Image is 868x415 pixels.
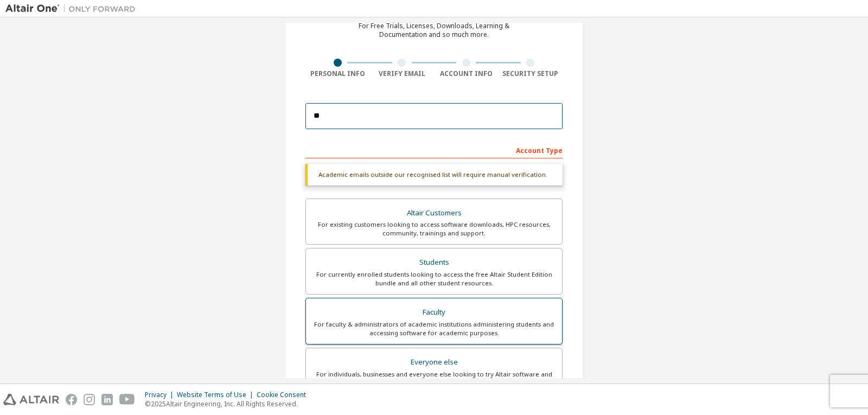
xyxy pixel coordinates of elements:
div: For existing customers looking to access software downloads, HPC resources, community, trainings ... [312,220,556,238]
div: Website Terms of Use [177,391,257,399]
div: Verify Email [370,69,435,78]
p: © 2025 Altair Engineering, Inc. All Rights Reserved. [145,399,312,408]
img: altair_logo.svg [3,394,59,405]
div: For individuals, businesses and everyone else looking to try Altair software and explore our prod... [312,370,556,387]
div: Privacy [145,391,177,399]
div: Everyone else [312,355,556,370]
div: Account Type [305,141,563,158]
div: Personal Info [305,69,370,78]
img: instagram.svg [84,394,95,405]
div: Cookie Consent [257,391,312,399]
div: Altair Customers [312,206,556,221]
div: Faculty [312,305,556,320]
div: Academic emails outside our recognised list will require manual verification. [305,164,563,186]
div: For currently enrolled students looking to access the free Altair Student Edition bundle and all ... [312,270,556,288]
div: Security Setup [499,69,563,78]
div: Students [312,255,556,270]
div: Account Info [434,69,499,78]
div: For faculty & administrators of academic institutions administering students and accessing softwa... [312,320,556,337]
div: For Free Trials, Licenses, Downloads, Learning & Documentation and so much more. [359,22,509,39]
img: youtube.svg [119,394,135,405]
img: linkedin.svg [101,394,113,405]
img: facebook.svg [66,394,77,405]
img: Altair One [5,3,141,14]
